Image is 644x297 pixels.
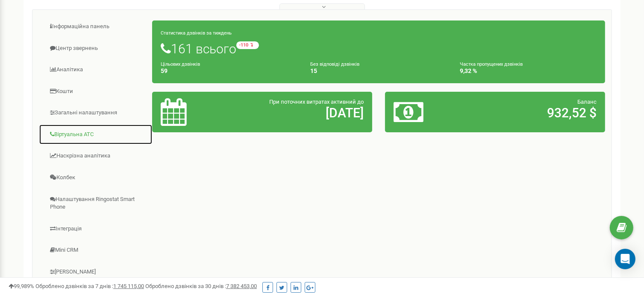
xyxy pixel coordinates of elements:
[161,41,597,56] h1: 161 всього
[39,146,153,166] a: Наскрізна аналітика
[226,283,257,289] u: 7 382 453,00
[113,283,144,289] u: 1 745 115,00
[39,262,153,282] a: [PERSON_NAME]
[39,102,153,123] a: Загальні налаштування
[577,99,597,105] span: Баланс
[161,30,232,36] small: Статистика дзвінків за тиждень
[145,283,257,289] span: Оброблено дзвінків за 30 днів :
[269,99,364,105] span: При поточних витратах активний до
[39,38,153,59] a: Центр звернень
[35,283,144,289] span: Оброблено дзвінків за 7 днів :
[236,41,259,49] small: -110
[39,81,153,102] a: Кошти
[39,189,153,218] a: Налаштування Ringostat Smart Phone
[39,167,153,188] a: Колбек
[232,106,364,120] h2: [DATE]
[39,16,153,37] a: Інформаційна панель
[465,106,597,120] h2: 932,52 $
[615,249,635,269] div: Open Intercom Messenger
[310,68,447,74] h4: 15
[310,61,359,67] small: Без відповіді дзвінків
[39,59,153,80] a: Аналiтика
[460,68,597,74] h4: 9,32 %
[460,61,523,67] small: Частка пропущених дзвінків
[39,218,153,239] a: Інтеграція
[9,283,34,289] span: 99,989%
[161,68,297,74] h4: 59
[161,61,200,67] small: Цільових дзвінків
[39,240,153,261] a: Mini CRM
[39,124,153,145] a: Віртуальна АТС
